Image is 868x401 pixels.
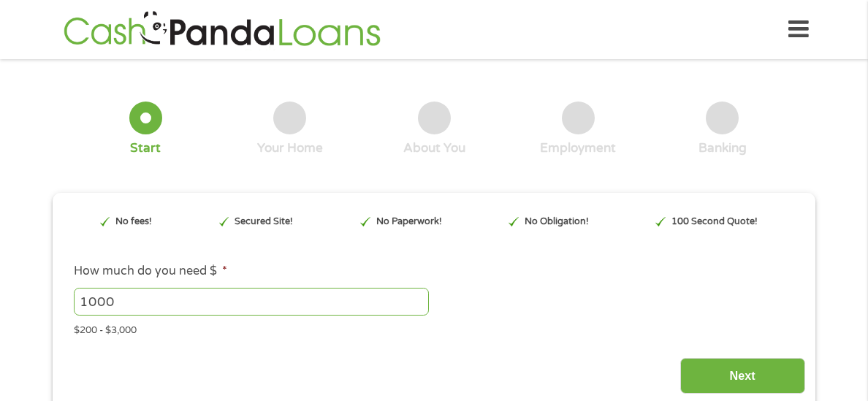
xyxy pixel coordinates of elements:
div: About You [403,140,465,156]
div: Banking [698,140,747,156]
label: How much do you need $ [74,264,227,279]
p: No fees! [115,215,152,229]
div: Your Home [257,140,323,156]
div: Employment [540,140,616,156]
img: GetLoanNow Logo [59,9,385,50]
p: No Paperwork! [376,215,442,229]
p: Secured Site! [235,215,293,229]
p: 100 Second Quote! [671,215,758,229]
div: Start [130,140,161,156]
input: Next [680,358,805,394]
div: $200 - $3,000 [74,318,794,338]
p: No Obligation! [525,215,589,229]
